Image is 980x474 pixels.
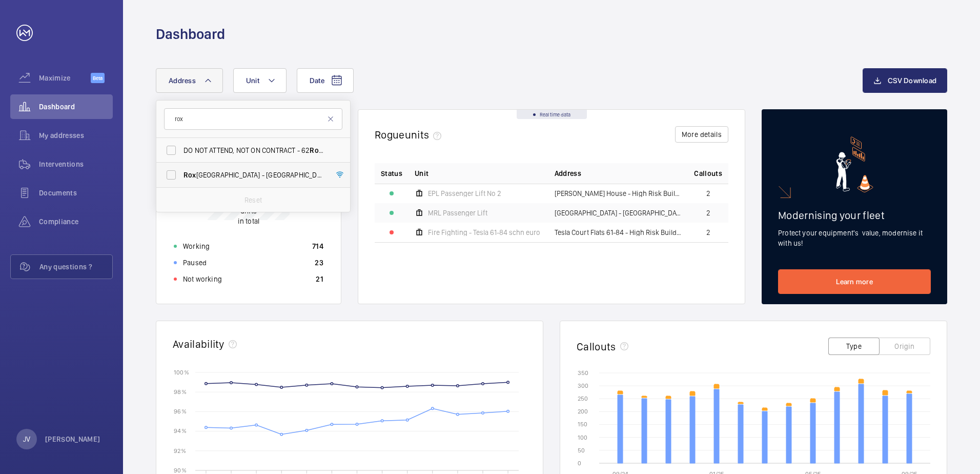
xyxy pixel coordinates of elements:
[312,241,323,251] p: 714
[577,340,616,353] h2: Callouts
[578,434,587,441] text: 100
[381,168,402,179] p: Status
[828,338,880,355] button: Type
[706,190,710,197] span: 2
[39,102,113,112] span: Dashboard
[244,195,262,205] p: Reset
[39,159,113,169] span: Interventions
[183,171,196,179] span: Rox
[174,388,187,396] text: 98 %
[174,427,187,434] text: 94 %
[169,76,196,85] span: Address
[39,188,113,198] span: Documents
[39,262,112,272] span: Any questions ?
[675,126,728,143] button: More details
[778,209,931,222] h2: Modernising your fleet
[173,338,224,350] h2: Availability
[156,25,225,44] h1: Dashboard
[39,130,113,141] span: My addresses
[174,466,187,473] text: 90 %
[45,434,100,444] p: [PERSON_NAME]
[233,68,287,93] button: Unit
[428,229,540,236] span: Fire Fighting - Tesla 61-84 schn euro
[183,274,222,284] p: Not working
[183,145,324,155] span: DO NOT ATTEND, NOT ON CONTRACT - 62 [GEOGRAPHIC_DATA] - 62 [STREET_ADDRESS]
[879,338,930,355] button: Origin
[863,68,947,93] button: CSV Download
[578,382,588,389] text: 300
[578,421,587,428] text: 150
[39,216,113,227] span: Compliance
[183,170,324,180] span: [GEOGRAPHIC_DATA] - [GEOGRAPHIC_DATA] - [STREET_ADDRESS]
[174,447,186,454] text: 92 %
[310,146,323,154] span: Rox
[91,73,105,83] span: Beta
[39,73,91,83] span: Maximize
[174,408,187,415] text: 96 %
[156,68,223,93] button: Address
[888,76,936,85] span: CSV Download
[183,258,207,268] p: Paused
[706,229,710,236] span: 2
[310,76,324,85] span: Date
[164,108,342,130] input: Search by address
[428,209,487,216] span: MRL Passenger Lift
[174,368,189,376] text: 100 %
[555,209,682,216] span: [GEOGRAPHIC_DATA] - [GEOGRAPHIC_DATA]
[578,408,588,415] text: 200
[706,209,710,216] span: 2
[836,136,873,192] img: marketing-card.svg
[246,76,259,85] span: Unit
[555,229,682,236] span: Tesla Court Flats 61-84 - High Risk Building - Tesla Court Flats 61-84
[578,447,585,454] text: 50
[183,241,210,251] p: Working
[297,68,354,93] button: Date
[778,269,931,294] a: Learn more
[555,168,581,179] span: Address
[578,395,588,402] text: 250
[578,460,581,467] text: 0
[517,110,587,119] div: Real time data
[578,369,588,377] text: 350
[555,190,682,197] span: [PERSON_NAME] House - High Risk Building - [PERSON_NAME][GEOGRAPHIC_DATA]
[778,228,931,248] p: Protect your equipment's value, modernise it with us!
[375,128,445,141] h2: Rogue
[231,206,266,226] p: in total
[315,258,323,268] p: 23
[405,128,446,141] span: units
[23,434,30,444] p: JV
[316,274,323,284] p: 21
[415,168,428,179] span: Unit
[694,168,722,179] span: Callouts
[428,190,501,197] span: EPL Passenger Lift No 2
